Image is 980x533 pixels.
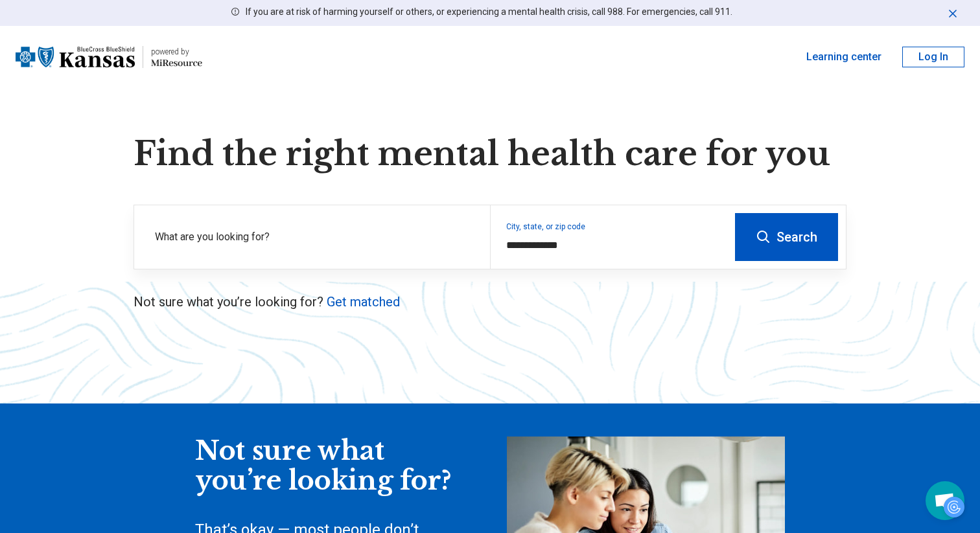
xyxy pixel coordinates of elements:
[246,5,732,19] p: If you are at risk of harming yourself or others, or experiencing a mental health crisis, call 98...
[16,41,202,73] a: Blue Cross Blue Shield Kansaspowered by
[151,46,202,58] div: powered by
[926,481,964,520] a: Open chat
[134,135,846,174] h1: Find the right mental health care for you
[16,41,135,73] img: Blue Cross Blue Shield Kansas
[327,294,400,310] a: Get matched
[735,213,838,261] button: Search
[902,47,964,67] button: Log In
[155,229,474,245] label: What are you looking for?
[195,437,454,495] div: Not sure what you’re looking for?
[806,49,881,65] a: Learning center
[134,293,846,311] p: Not sure what you’re looking for?
[946,5,959,21] button: Dismiss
